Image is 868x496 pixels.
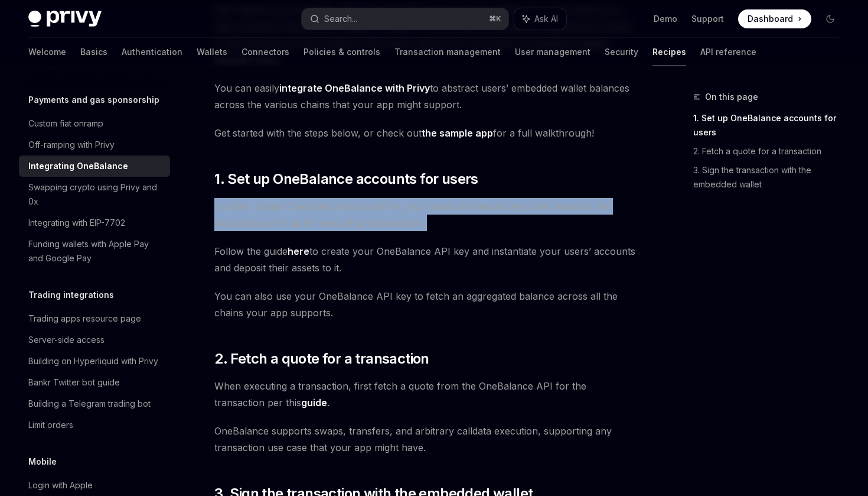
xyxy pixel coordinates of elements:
[214,198,639,231] span: To start, create OneBalance accounts for your users and deposit any user assets to the account to...
[214,243,639,276] span: Follow the guide to create your OneBalance API key and instantiate your users’ accounts and depos...
[19,113,170,134] a: Custom fiat onramp
[28,397,151,411] div: Building a Telegram trading bot
[302,8,508,30] button: Search...⌘K
[304,38,380,66] a: Policies & controls
[214,288,639,321] span: You can also use your OneBalance API key to fetch an aggregated balance across all the chains you...
[80,38,107,66] a: Basics
[693,142,849,161] a: 2. Fetch a quote for a transaction
[28,288,114,302] h5: Trading integrations
[214,349,429,368] span: 2. Fetch a quote for a transaction
[748,13,793,25] span: Dashboard
[19,351,170,372] a: Building on Hyperliquid with Privy
[214,80,639,113] span: You can easily to abstract users’ embedded wallet balances across the various chains that your ap...
[19,134,170,155] a: Off-ramping with Privy
[28,216,125,230] div: Integrating with EIP-7702
[28,159,128,173] div: Integrating OneBalance
[28,237,163,265] div: Funding wallets with Apple Pay and Google Pay
[28,418,73,432] div: Limit orders
[705,90,758,104] span: On this page
[288,245,309,258] a: here
[693,109,849,142] a: 1. Set up OneBalance accounts for users
[28,180,163,209] div: Swapping crypto using Privy and 0x
[28,38,66,66] a: Welcome
[652,38,686,66] a: Recipes
[738,9,811,28] a: Dashboard
[28,116,103,131] div: Custom fiat onramp
[19,212,170,234] a: Integrating with EIP-7702
[19,475,170,496] a: Login with Apple
[19,177,170,212] a: Swapping crypto using Privy and 0x
[534,13,558,25] span: Ask AI
[214,125,639,141] span: Get started with the steps below, or check out for a full walkthrough!
[122,38,182,66] a: Authentication
[19,372,170,393] a: Bankr Twitter bot guide
[242,38,289,66] a: Connectors
[324,12,357,26] div: Search...
[514,8,566,30] button: Ask AI
[515,38,590,66] a: User management
[700,38,756,66] a: API reference
[19,155,170,177] a: Integrating OneBalance
[691,13,724,25] a: Support
[19,234,170,269] a: Funding wallets with Apple Pay and Google Pay
[28,333,105,347] div: Server-side access
[214,423,639,456] span: OneBalance supports swaps, transfers, and arbitrary calldata execution, supporting any transactio...
[489,14,501,24] span: ⌘ K
[197,38,227,66] a: Wallets
[28,312,141,326] div: Trading apps resource page
[19,414,170,436] a: Limit orders
[605,38,638,66] a: Security
[279,82,430,95] a: integrate OneBalance with Privy
[821,9,840,28] button: Toggle dark mode
[654,13,677,25] a: Demo
[301,397,327,409] a: guide
[19,308,170,329] a: Trading apps resource page
[28,93,159,107] h5: Payments and gas sponsorship
[28,375,120,390] div: Bankr Twitter bot guide
[19,329,170,351] a: Server-side access
[394,38,501,66] a: Transaction management
[19,393,170,414] a: Building a Telegram trading bot
[214,170,478,189] span: 1. Set up OneBalance accounts for users
[214,378,639,411] span: When executing a transaction, first fetch a quote from the OneBalance API for the transaction per...
[28,354,158,368] div: Building on Hyperliquid with Privy
[28,478,93,492] div: Login with Apple
[693,161,849,194] a: 3. Sign the transaction with the embedded wallet
[28,11,102,27] img: dark logo
[28,455,57,469] h5: Mobile
[28,138,115,152] div: Off-ramping with Privy
[422,127,493,140] a: the sample app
